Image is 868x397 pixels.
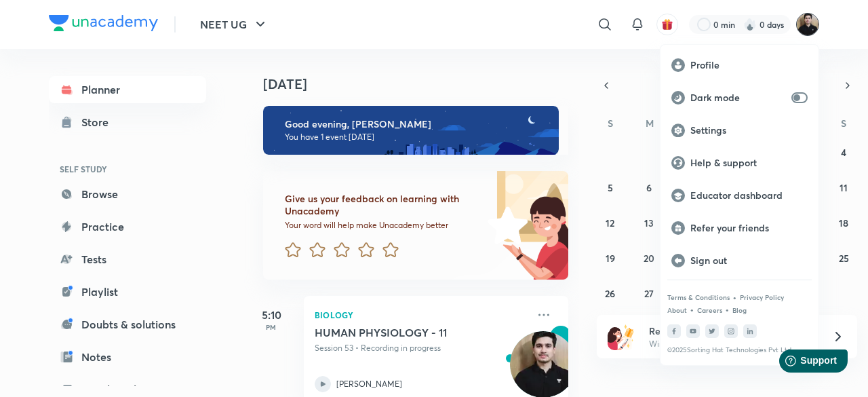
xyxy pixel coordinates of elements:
a: Blog [732,306,747,314]
a: Profile [660,49,818,81]
a: Help & support [660,147,818,179]
p: Refer your friends [690,222,808,234]
a: Settings [660,114,818,147]
a: Privacy Policy [740,293,784,301]
div: • [732,291,737,303]
p: Help & support [690,157,808,169]
a: Educator dashboard [660,179,818,212]
iframe: Help widget launcher [747,344,853,382]
a: About [667,306,687,314]
div: • [725,303,730,316]
p: Profile [690,59,808,71]
p: Sign out [690,254,808,267]
p: Dark mode [690,92,786,104]
a: Refer your friends [660,212,818,244]
p: Settings [690,124,808,136]
p: Educator dashboard [690,189,808,202]
div: • [690,303,694,316]
a: Careers [697,306,722,314]
p: © 2025 Sorting Hat Technologies Pvt Ltd [667,346,812,354]
a: Terms & Conditions [667,293,730,301]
